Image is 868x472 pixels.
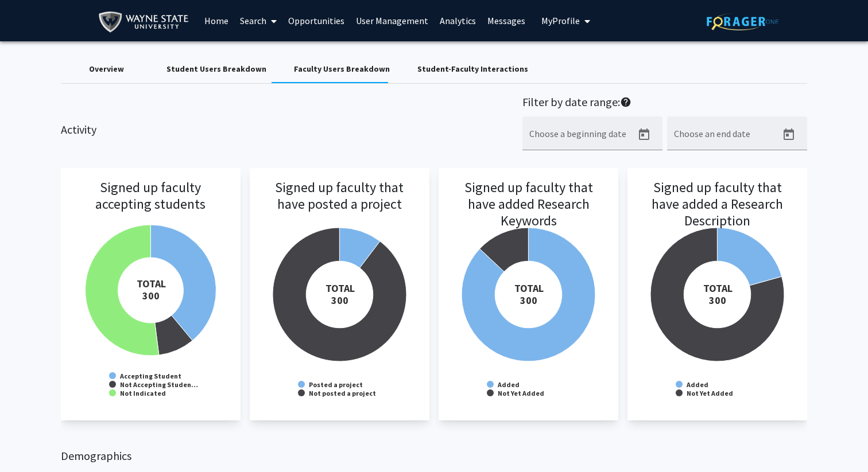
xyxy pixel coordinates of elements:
[350,1,434,41] a: User Management
[450,180,607,244] h3: Signed up faculty that have added Research Keywords
[541,15,580,26] span: My Profile
[498,389,544,397] text: Not Yet Added
[417,63,528,75] div: Student-Faculty Interactions
[620,95,631,109] mat-icon: help
[234,1,282,41] a: Search
[166,63,266,75] div: Student Users Breakdown
[639,180,796,244] h3: Signed up faculty that have added a Research Description
[119,372,181,380] text: Accepting Student
[497,380,520,389] text: Added
[9,420,49,463] iframe: Chat
[482,1,531,41] a: Messages
[687,389,733,397] text: Not Yet Added
[120,389,166,397] text: Not Indicated
[777,123,800,146] button: Open calendar
[514,282,544,307] tspan: TOTAL 300
[522,95,807,112] h2: Filter by date range:
[703,282,733,307] tspan: TOTAL 300
[98,9,194,35] img: Wayne State University Logo
[309,380,363,389] text: Posted a project
[61,95,96,136] h2: Activity
[89,63,124,75] div: Overview
[633,123,656,146] button: Open calendar
[707,13,778,30] img: ForagerOne Logo
[325,282,354,307] tspan: TOTAL 300
[686,380,708,389] text: Added
[309,389,376,397] text: Not posted a project
[61,449,807,463] h2: Demographics
[72,180,229,244] h3: Signed up faculty accepting students
[294,63,390,75] div: Faculty Users Breakdown
[261,180,418,244] h3: Signed up faculty that have posted a project
[136,277,165,302] tspan: TOTAL 300
[199,1,234,41] a: Home
[120,380,198,389] text: Not Accepting Studen…
[282,1,350,41] a: Opportunities
[434,1,482,41] a: Analytics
